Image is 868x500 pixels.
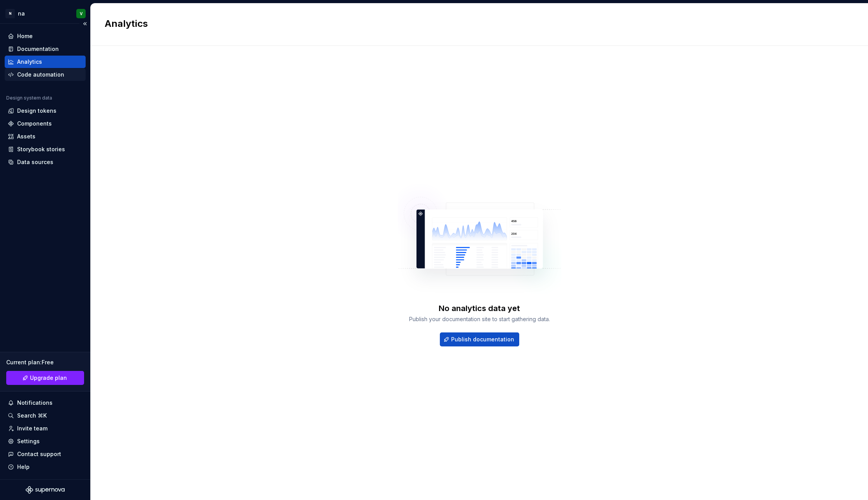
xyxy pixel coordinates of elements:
[17,437,40,445] div: Settings
[5,68,86,81] a: Code automation
[5,105,86,117] a: Design tokens
[30,374,67,382] span: Upgrade plan
[5,130,86,143] a: Assets
[6,95,52,101] div: Design system data
[17,32,33,40] div: Home
[2,5,89,22] button: NnaV
[80,10,83,17] div: V
[17,120,52,128] div: Components
[440,332,519,346] button: Publish documentation
[17,58,42,66] div: Analytics
[6,358,84,366] div: Current plan : Free
[17,45,59,53] div: Documentation
[5,143,86,156] a: Storybook stories
[17,133,35,140] div: Assets
[5,409,86,422] button: Search ⌘K
[17,463,30,471] div: Help
[17,425,47,432] div: Invite team
[17,450,61,458] div: Contact support
[17,158,53,166] div: Data sources
[451,336,514,343] span: Publish documentation
[79,18,90,29] button: Collapse sidebar
[105,17,845,30] h2: Analytics
[17,399,53,407] div: Notifications
[5,156,86,168] a: Data sources
[5,9,15,18] div: N
[6,371,84,385] button: Upgrade plan
[439,303,520,314] div: No analytics data yet
[17,145,65,153] div: Storybook stories
[17,412,47,420] div: Search ⌘K
[5,448,86,460] button: Contact support
[5,56,86,68] a: Analytics
[5,30,86,42] a: Home
[17,71,64,79] div: Code automation
[5,435,86,448] a: Settings
[5,43,86,55] a: Documentation
[5,422,86,435] a: Invite team
[17,107,56,115] div: Design tokens
[5,461,86,473] button: Help
[5,397,86,409] button: Notifications
[5,117,86,130] a: Components
[409,315,550,323] div: Publish your documentation site to start gathering data.
[26,486,65,494] svg: Supernova Logo
[18,10,25,17] div: na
